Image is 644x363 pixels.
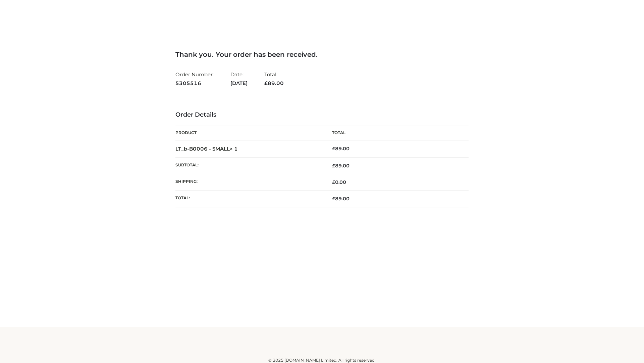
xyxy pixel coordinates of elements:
[332,146,350,152] bdi: 89.00
[175,157,322,174] th: Subtotal:
[332,179,335,185] span: £
[332,196,335,202] span: £
[175,50,469,58] h3: Thank you. Your order has been received.
[264,80,268,86] span: £
[230,146,238,152] strong: × 1
[332,163,350,169] span: 89.00
[175,69,214,89] li: Order Number:
[175,79,214,88] strong: 5305516
[332,163,335,169] span: £
[230,69,248,89] li: Date:
[175,111,469,119] h3: Order Details
[230,79,248,88] strong: [DATE]
[332,179,346,185] bdi: 0.00
[332,196,350,202] span: 89.00
[264,69,284,89] li: Total:
[332,146,335,152] span: £
[175,191,322,207] th: Total:
[322,125,469,140] th: Total
[175,174,322,191] th: Shipping:
[264,80,284,86] span: 89.00
[175,125,322,140] th: Product
[175,146,238,152] strong: LT_b-B0006 - SMALL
